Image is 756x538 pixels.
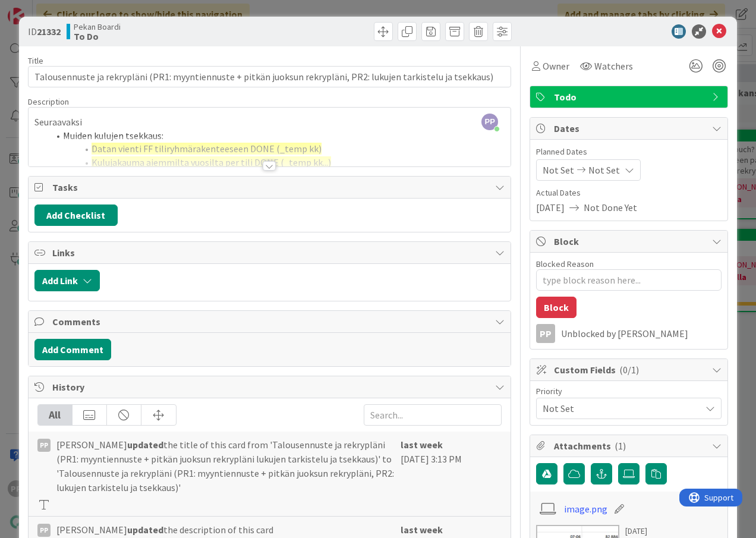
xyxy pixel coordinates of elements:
[127,524,163,536] b: updated
[127,439,163,451] b: updated
[554,439,706,453] span: Attachments
[74,32,121,41] b: To Do
[56,438,395,495] span: [PERSON_NAME] the title of this card from 'Talousennuste ja rekrypläni (PR1: myyntiennuste + pitk...
[588,163,620,177] span: Not Set
[28,55,43,66] label: Title
[543,400,695,417] span: Not Set
[536,297,577,318] button: Block
[56,523,273,537] span: [PERSON_NAME] the description of this card
[554,121,706,136] span: Dates
[584,200,637,215] span: Not Done Yet
[401,438,502,510] div: [DATE] 3:13 PM
[615,440,626,452] span: ( 1 )
[52,180,489,194] span: Tasks
[52,314,489,329] span: Comments
[34,204,118,226] button: Add Checklist
[536,187,722,199] span: Actual Dates
[28,66,511,87] input: type card name here...
[536,146,722,158] span: Planned Dates
[554,234,706,248] span: Block
[25,2,54,16] span: Support
[543,59,569,73] span: Owner
[37,439,51,452] div: PP
[34,339,111,360] button: Add Comment
[34,115,505,129] p: Seuraavaksi
[38,405,73,425] div: All
[536,259,594,269] label: Blocked Reason
[564,502,607,516] a: image.png
[37,26,61,37] b: 21332
[619,364,639,376] span: ( 0/1 )
[401,439,443,451] b: last week
[28,24,61,39] span: ID
[536,387,722,395] div: Priority
[34,270,100,291] button: Add Link
[49,129,505,143] li: Muiden kulujen tsekkaus:
[401,524,443,536] b: last week
[481,114,498,130] span: PP
[74,22,121,32] span: Pekan Boardi
[37,524,51,537] div: PP
[536,324,555,343] div: PP
[554,363,706,377] span: Custom Fields
[364,404,502,426] input: Search...
[561,328,722,339] div: Unblocked by [PERSON_NAME]
[28,96,69,107] span: Description
[625,525,682,537] div: [DATE]
[52,380,489,394] span: History
[536,200,565,215] span: [DATE]
[554,90,706,104] span: Todo
[594,59,633,73] span: Watchers
[52,246,489,260] span: Links
[543,163,574,177] span: Not Set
